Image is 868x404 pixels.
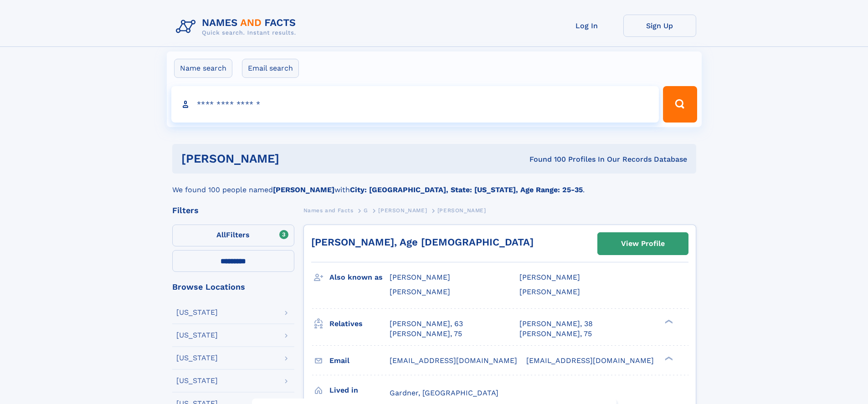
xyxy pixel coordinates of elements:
[181,153,405,164] h1: [PERSON_NAME]
[172,174,696,195] div: We found 100 people named with .
[623,15,696,37] a: Sign Up
[172,225,294,246] label: Filters
[663,355,673,361] div: ❯
[390,319,463,329] a: [PERSON_NAME], 63
[350,185,583,194] b: City: [GEOGRAPHIC_DATA], State: [US_STATE], Age Range: 25-35
[174,59,232,78] label: Name search
[550,15,623,37] a: Log In
[364,207,368,214] span: G
[378,205,427,216] a: [PERSON_NAME]
[176,354,218,362] div: [US_STATE]
[329,353,390,368] h3: Email
[172,206,294,215] div: Filters
[519,287,580,296] span: [PERSON_NAME]
[273,185,334,194] b: [PERSON_NAME]
[621,233,665,254] div: View Profile
[172,283,294,291] div: Browse Locations
[303,205,354,216] a: Names and Facts
[663,318,673,324] div: ❯
[378,207,427,214] span: [PERSON_NAME]
[519,329,592,339] a: [PERSON_NAME], 75
[390,389,498,397] span: Gardner, [GEOGRAPHIC_DATA]
[390,273,450,281] span: [PERSON_NAME]
[390,329,462,339] a: [PERSON_NAME], 75
[172,15,303,39] img: Logo Names and Facts
[437,207,486,214] span: [PERSON_NAME]
[329,383,390,398] h3: Lived in
[519,319,593,329] a: [PERSON_NAME], 38
[364,205,368,216] a: G
[526,356,654,365] span: [EMAIL_ADDRESS][DOMAIN_NAME]
[390,356,517,365] span: [EMAIL_ADDRESS][DOMAIN_NAME]
[311,236,534,248] a: [PERSON_NAME], Age [DEMOGRAPHIC_DATA]
[329,316,390,332] h3: Relatives
[390,287,450,296] span: [PERSON_NAME]
[329,270,390,285] h3: Also known as
[216,230,226,239] span: All
[598,233,688,255] a: View Profile
[663,86,697,123] button: Search Button
[404,154,687,164] div: Found 100 Profiles In Our Records Database
[242,59,299,78] label: Email search
[176,309,218,316] div: [US_STATE]
[176,377,218,384] div: [US_STATE]
[176,332,218,339] div: [US_STATE]
[519,273,580,281] span: [PERSON_NAME]
[171,86,659,123] input: search input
